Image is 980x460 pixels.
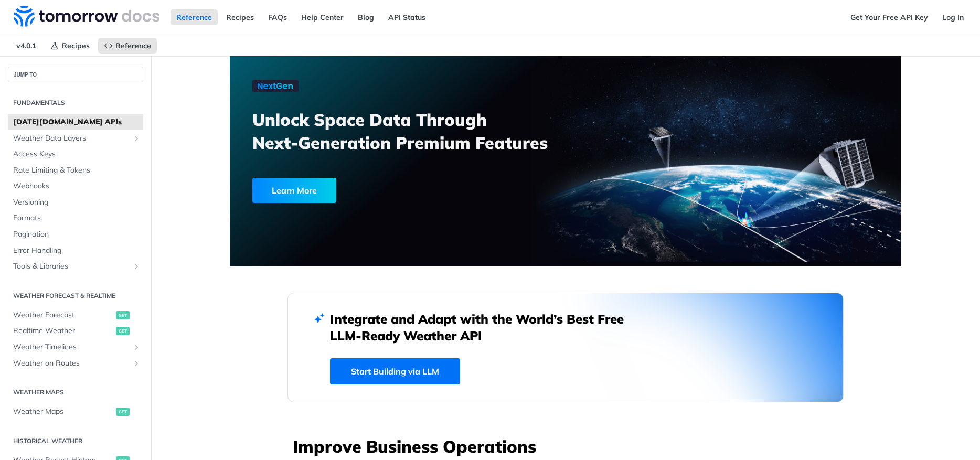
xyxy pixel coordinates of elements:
a: Weather TimelinesShow subpages for Weather Timelines [8,339,143,355]
span: Weather Maps [13,406,113,417]
span: Tools & Libraries [13,261,130,272]
a: Weather Mapsget [8,404,143,420]
span: Recipes [62,41,90,50]
span: Realtime Weather [13,326,113,336]
a: Versioning [8,195,143,210]
button: Show subpages for Weather on Routes [132,359,141,368]
a: Weather Forecastget [8,307,143,323]
a: Blog [352,9,380,25]
a: Formats [8,210,143,226]
a: Start Building via LLM [330,358,460,384]
span: [DATE][DOMAIN_NAME] APIs [13,117,141,127]
a: Weather Data LayersShow subpages for Weather Data Layers [8,131,143,146]
a: Tools & LibrariesShow subpages for Tools & Libraries [8,259,143,274]
span: Weather Data Layers [13,133,130,144]
h2: Integrate and Adapt with the World’s Best Free LLM-Ready Weather API [330,311,640,344]
a: Weather on RoutesShow subpages for Weather on Routes [8,356,143,371]
h3: Improve Business Operations [293,435,844,458]
span: v4.0.1 [10,38,42,54]
a: Recipes [45,38,95,54]
a: Error Handling [8,243,143,259]
span: Reference [115,41,151,50]
h2: Weather Maps [8,388,143,397]
span: get [116,311,130,319]
a: FAQs [262,9,293,25]
a: Pagination [8,227,143,242]
div: Learn More [252,178,336,203]
h2: Historical Weather [8,436,143,446]
h2: Weather Forecast & realtime [8,291,143,301]
a: Log In [936,9,970,25]
img: Tomorrow.io Weather API Docs [14,6,159,27]
a: Get Your Free API Key [845,9,934,25]
a: Webhooks [8,178,143,194]
span: Versioning [13,197,141,208]
a: [DATE][DOMAIN_NAME] APIs [8,114,143,130]
h3: Unlock Space Data Through Next-Generation Premium Features [252,108,577,154]
h2: Fundamentals [8,98,143,108]
span: get [116,408,130,416]
span: Error Handling [13,245,141,256]
span: Weather on Routes [13,358,130,369]
span: Rate Limiting & Tokens [13,165,141,176]
a: Rate Limiting & Tokens [8,163,143,178]
span: Pagination [13,229,141,240]
span: get [116,327,130,335]
a: Reference [98,38,157,54]
a: Realtime Weatherget [8,323,143,339]
span: Weather Timelines [13,342,130,352]
img: NextGen [252,80,299,92]
span: Webhooks [13,181,141,191]
a: Recipes [220,9,260,25]
button: Show subpages for Weather Timelines [132,343,141,351]
span: Formats [13,213,141,223]
a: Access Keys [8,146,143,162]
span: Weather Forecast [13,310,113,320]
a: Learn More [252,178,512,203]
button: Show subpages for Tools & Libraries [132,262,141,271]
a: API Status [382,9,431,25]
a: Reference [171,9,218,25]
button: Show subpages for Weather Data Layers [132,134,141,143]
a: Help Center [295,9,349,25]
button: JUMP TO [8,67,143,82]
span: Access Keys [13,149,141,159]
